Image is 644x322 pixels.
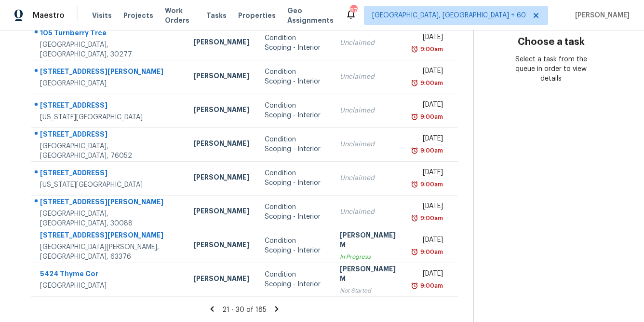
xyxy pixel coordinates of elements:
div: Condition Scoping - Interior [265,135,324,154]
div: Unclaimed [340,207,399,217]
div: [STREET_ADDRESS][PERSON_NAME] [40,230,178,242]
div: [US_STATE][GEOGRAPHIC_DATA] [40,180,178,190]
span: Geo Assignments [287,6,334,25]
div: [PERSON_NAME] [193,139,249,151]
div: [DATE] [415,134,443,146]
span: Maestro [33,11,65,20]
div: Condition Scoping - Interior [265,236,324,255]
div: Condition Scoping - Interior [265,270,324,289]
img: Overdue Alarm Icon [411,180,418,189]
span: Properties [238,11,276,20]
div: [GEOGRAPHIC_DATA], [GEOGRAPHIC_DATA], 30277 [40,40,178,59]
img: Overdue Alarm Icon [411,112,418,122]
div: [PERSON_NAME] [193,71,249,83]
img: Overdue Alarm Icon [411,213,418,223]
div: [DATE] [415,269,443,281]
div: [PERSON_NAME] [193,37,249,49]
img: Overdue Alarm Icon [411,78,418,88]
span: Work Orders [165,6,195,25]
div: Not Started [340,286,399,295]
div: [STREET_ADDRESS] [40,100,178,112]
div: Unclaimed [340,72,399,82]
div: [DATE] [415,168,443,180]
div: [DATE] [415,235,443,247]
img: Overdue Alarm Icon [411,146,418,155]
div: [STREET_ADDRESS][PERSON_NAME] [40,197,178,209]
img: Overdue Alarm Icon [411,281,418,291]
div: 9:00am [418,44,443,54]
div: [DATE] [415,201,443,213]
div: [DATE] [415,100,443,112]
div: Condition Scoping - Interior [265,67,324,86]
div: 9:00am [418,180,443,189]
div: Select a task from the queue in order to view details [512,55,590,84]
span: [PERSON_NAME] [571,11,630,20]
div: 870 [350,6,357,15]
div: [PERSON_NAME] M [340,230,399,252]
div: [STREET_ADDRESS] [40,129,178,141]
div: [DATE] [415,66,443,78]
div: 5424 Thyme Cor [40,269,178,281]
div: 9:00am [418,281,443,291]
img: Overdue Alarm Icon [411,44,418,54]
div: [GEOGRAPHIC_DATA] [40,79,178,88]
span: Visits [92,11,112,20]
div: Condition Scoping - Interior [265,202,324,222]
span: Projects [123,11,153,20]
div: [PERSON_NAME] [193,206,249,218]
div: [DATE] [415,32,443,44]
div: Condition Scoping - Interior [265,101,324,120]
div: Condition Scoping - Interior [265,168,324,188]
div: 9:00am [418,213,443,223]
span: Tasks [206,12,227,19]
div: Unclaimed [340,173,399,183]
div: [PERSON_NAME] M [340,264,399,286]
div: Unclaimed [340,38,399,48]
h3: Choose a task [518,37,585,47]
span: 21 - 30 of 185 [222,307,267,313]
img: Overdue Alarm Icon [411,247,418,257]
div: In Progress [340,252,399,262]
div: Unclaimed [340,140,399,149]
div: 9:00am [418,78,443,88]
div: [GEOGRAPHIC_DATA] [40,281,178,291]
div: 105 Turnberry Trce [40,28,178,40]
div: [GEOGRAPHIC_DATA][PERSON_NAME], [GEOGRAPHIC_DATA], 63376 [40,242,178,262]
div: 9:00am [418,247,443,257]
div: [GEOGRAPHIC_DATA], [GEOGRAPHIC_DATA], 76052 [40,141,178,161]
div: [STREET_ADDRESS][PERSON_NAME] [40,67,178,79]
div: 9:00am [418,112,443,122]
div: Condition Scoping - Interior [265,33,324,53]
div: [PERSON_NAME] [193,240,249,252]
div: [US_STATE][GEOGRAPHIC_DATA] [40,112,178,122]
div: [PERSON_NAME] [193,105,249,117]
div: 9:00am [418,146,443,155]
div: [PERSON_NAME] [193,274,249,286]
div: [PERSON_NAME] [193,172,249,184]
div: [STREET_ADDRESS] [40,168,178,180]
div: Unclaimed [340,106,399,115]
div: [GEOGRAPHIC_DATA], [GEOGRAPHIC_DATA], 30088 [40,209,178,228]
span: [GEOGRAPHIC_DATA], [GEOGRAPHIC_DATA] + 60 [372,11,526,20]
